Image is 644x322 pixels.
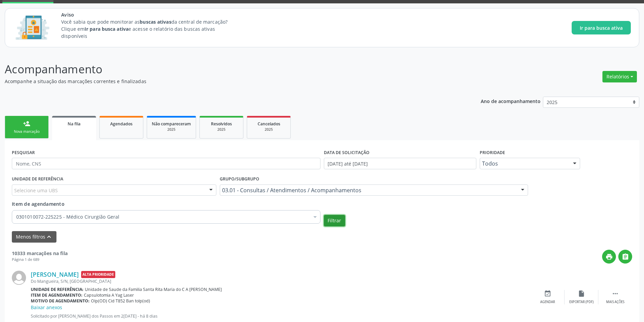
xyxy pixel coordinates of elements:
span: Ir para busca ativa [580,24,623,31]
label: PESQUISAR [12,147,35,158]
p: Você sabia que pode monitorar as da central de marcação? Clique em e acesse o relatório das busca... [61,18,240,40]
div: 2025 [252,127,286,132]
div: Mais ações [606,300,624,304]
strong: Ir para busca ativa [85,26,128,32]
span: 0301010072-225225 - Médico Cirurgião Geral [16,214,309,220]
i:  [612,290,619,297]
span: Não compareceram [152,121,191,127]
span: Aviso [61,11,240,18]
div: Exportar (PDF) [569,300,594,304]
div: Agendar [540,300,555,304]
img: img [12,271,26,285]
div: Do Mangueira, S/N, [GEOGRAPHIC_DATA] [31,278,531,284]
strong: buscas ativas [140,19,171,25]
span: Agendados [110,121,133,127]
button: Ir para busca ativa [572,21,631,34]
i:  [622,253,629,261]
i: insert_drive_file [578,290,585,297]
div: 2025 [205,127,238,132]
button: Relatórios [602,71,637,82]
p: Solicitado por [PERSON_NAME] dos Passos em 2[DATE] - há 8 dias [31,313,531,319]
div: Página 1 de 689 [12,257,68,263]
label: UNIDADE DE REFERÊNCIA [12,174,63,184]
a: Baixar anexos [31,304,62,311]
strong: 10333 marcações na fila [12,250,68,256]
button: Filtrar [324,215,345,226]
div: Nova marcação [10,129,44,134]
i: event_available [544,290,551,297]
span: 03.01 - Consultas / Atendimentos / Acompanhamentos [222,187,515,194]
span: Alta Prioridade [81,271,115,278]
button: Menos filtroskeyboard_arrow_up [12,231,56,243]
label: DATA DE SOLICITAÇÃO [324,147,369,158]
b: Motivo de agendamento: [31,298,90,304]
span: Cancelados [258,121,280,127]
span: Item de agendamento [12,201,65,207]
label: Prioridade [480,147,505,158]
img: Imagem de CalloutCard [13,13,52,43]
span: Selecione uma UBS [14,187,58,194]
label: Grupo/Subgrupo [220,174,259,184]
i: print [605,253,613,261]
span: Todos [482,160,566,167]
button:  [618,250,632,264]
i: keyboard_arrow_up [45,233,53,241]
p: Acompanhamento [5,61,449,78]
span: Capsulotomia A Yag Laser [84,292,134,298]
a: [PERSON_NAME] [31,271,79,278]
span: Na fila [68,121,80,127]
b: Item de agendamento: [31,292,82,298]
span: Unidade de Saude da Familia Santa Rita Maria do C A [PERSON_NAME] [85,287,222,292]
span: Resolvidos [211,121,232,127]
p: Ano de acompanhamento [481,97,541,105]
div: 2025 [152,127,191,132]
input: Nome, CNS [12,158,320,169]
div: person_add [23,120,30,127]
span: Olp(OD) Cid T852 Ban tolp(od) [91,298,150,304]
input: Selecione um intervalo [324,158,476,169]
button: print [602,250,616,264]
b: Unidade de referência: [31,287,84,292]
p: Acompanhe a situação das marcações correntes e finalizadas [5,78,449,85]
